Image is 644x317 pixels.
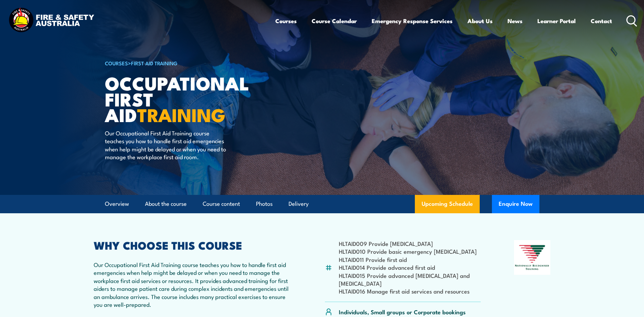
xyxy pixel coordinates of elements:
a: Course Calendar [312,12,357,30]
li: HLTAID016 Manage first aid services and resources [339,287,481,295]
p: Our Occupational First Aid Training course teaches you how to handle first aid emergencies when h... [94,261,292,308]
li: HLTAID015 Provide advanced [MEDICAL_DATA] and [MEDICAL_DATA] [339,271,481,287]
button: Enquire Now [492,195,539,213]
a: Contact [591,12,612,30]
a: About Us [467,12,493,30]
a: First Aid Training [131,59,178,67]
a: Delivery [289,195,309,213]
h2: WHY CHOOSE THIS COURSE [94,240,292,250]
p: Our Occupational First Aid Training course teaches you how to handle first aid emergencies when h... [105,129,229,161]
a: Overview [105,195,129,213]
a: Upcoming Schedule [415,195,480,213]
a: Courses [275,12,297,30]
a: Course content [203,195,240,213]
a: Emergency Response Services [372,12,453,30]
li: HLTAID009 Provide [MEDICAL_DATA] [339,239,481,247]
img: Nationally Recognised Training logo. [514,240,551,275]
a: COURSES [105,59,128,67]
h6: > [105,59,273,67]
a: Learner Portal [537,12,576,30]
h1: Occupational First Aid [105,75,273,122]
strong: TRAINING [137,100,225,128]
a: About the course [145,195,187,213]
a: Photos [256,195,273,213]
p: Individuals, Small groups or Corporate bookings [339,308,466,316]
li: HLTAID014 Provide advanced first aid [339,263,481,271]
a: News [508,12,522,30]
li: HLTAID011 Provide first aid [339,255,481,263]
li: HLTAID010 Provide basic emergency [MEDICAL_DATA] [339,247,481,255]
